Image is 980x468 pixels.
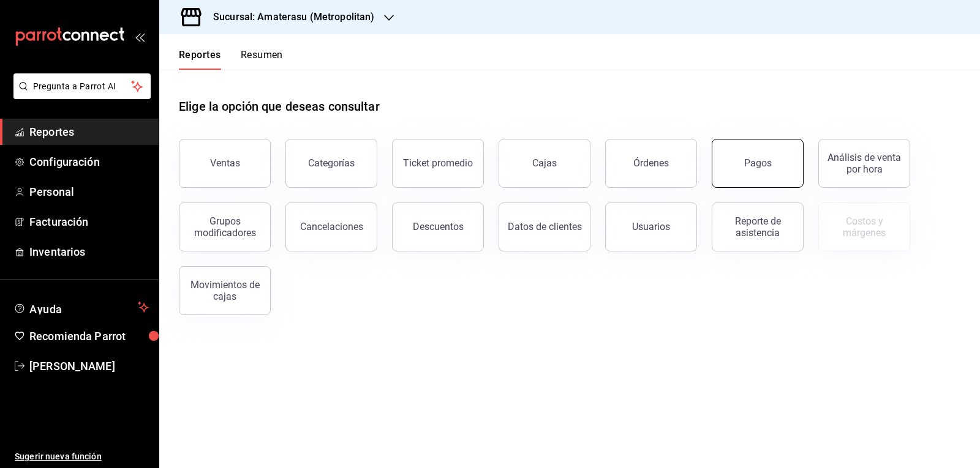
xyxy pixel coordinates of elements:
[744,157,772,169] div: Pagos
[300,221,363,232] div: Cancelaciones
[179,49,221,70] button: Reportes
[203,10,374,24] h3: Sucursal: Amaterasu (Metropolitan)
[29,328,149,344] span: Recomienda Parrot
[392,139,484,188] button: Ticket promedio
[826,215,902,239] div: Costos y márgenes
[29,184,149,200] span: Personal
[29,300,133,314] span: Ayuda
[508,221,582,232] div: Datos de clientes
[29,124,149,140] span: Reportes
[403,157,473,169] div: Ticket promedio
[29,243,149,260] span: Inventarios
[712,202,804,251] button: Reporte de asistencia
[818,202,910,251] button: Contrata inventarios para ver este reporte
[179,202,271,251] button: Grupos modificadores
[179,266,271,315] button: Movimientos de cajas
[9,89,151,102] a: Pregunta a Parrot AI
[499,139,590,188] a: Cajas
[33,80,132,93] span: Pregunta a Parrot AI
[308,157,355,169] div: Categorías
[632,221,670,232] div: Usuarios
[15,450,149,463] span: Sugerir nueva función
[179,97,380,116] h1: Elige la opción que deseas consultar
[720,215,796,239] div: Reporte de asistencia
[826,152,902,175] div: Análisis de venta por hora
[241,49,283,70] button: Resumen
[818,139,910,188] button: Análisis de venta por hora
[413,221,464,232] div: Descuentos
[532,156,557,171] div: Cajas
[712,139,804,188] button: Pagos
[29,154,149,170] span: Configuración
[605,139,697,188] button: Órdenes
[179,49,283,70] div: navigation tabs
[187,279,263,302] div: Movimientos de cajas
[605,202,697,251] button: Usuarios
[29,358,149,374] span: [PERSON_NAME]
[135,32,145,42] button: open_drawer_menu
[499,202,590,251] button: Datos de clientes
[13,73,151,99] button: Pregunta a Parrot AI
[210,157,240,169] div: Ventas
[29,214,149,230] span: Facturación
[179,139,271,188] button: Ventas
[187,215,263,239] div: Grupos modificadores
[392,202,484,251] button: Descuentos
[633,157,669,169] div: Órdenes
[285,139,377,188] button: Categorías
[285,202,377,251] button: Cancelaciones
